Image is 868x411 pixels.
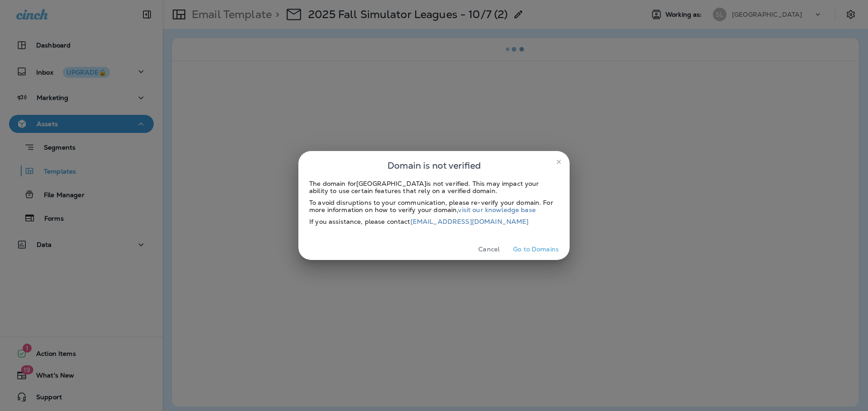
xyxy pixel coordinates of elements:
[309,180,559,194] div: The domain for [GEOGRAPHIC_DATA] is not verified. This may impact your ability to use certain fea...
[410,217,529,226] a: [EMAIL_ADDRESS][DOMAIN_NAME]
[309,199,559,213] div: To avoid disruptions to your communication, please re-verify your domain. For more information on...
[387,158,481,173] span: Domain is not verified
[472,242,506,256] button: Cancel
[458,206,535,214] a: visit our knowledge base
[309,218,559,225] div: If you assistance, please contact
[509,242,562,256] button: Go to Domains
[552,155,566,169] button: close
